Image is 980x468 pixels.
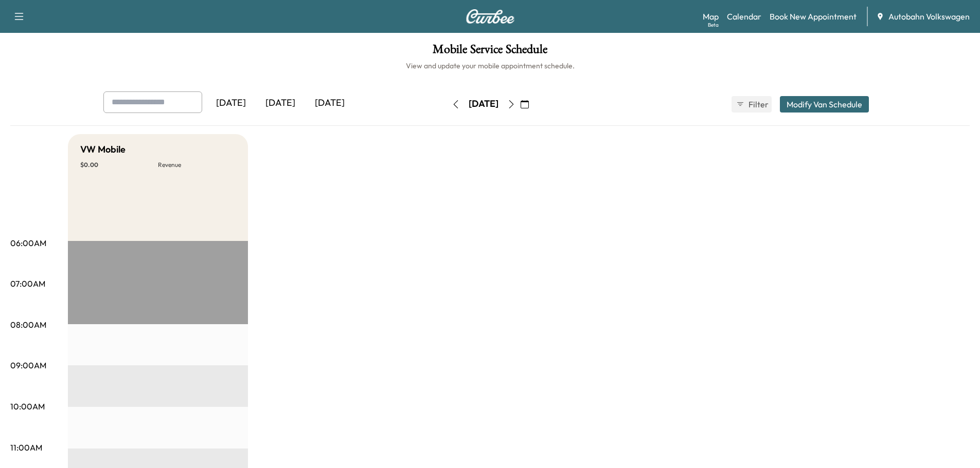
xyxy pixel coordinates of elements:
img: Curbee Logo [466,9,515,24]
button: Modify Van Schedule [780,96,869,113]
div: [DATE] [256,91,305,115]
div: [DATE] [305,91,354,115]
h1: Mobile Service Schedule [10,43,970,61]
div: [DATE] [469,98,498,110]
p: 08:00AM [10,319,46,331]
span: Autobahn Volkswagen [888,10,970,23]
h5: VW Mobile [80,142,126,157]
p: 10:00AM [10,400,45,413]
p: 07:00AM [10,277,45,290]
p: Revenue [158,161,236,169]
p: $ 0.00 [80,161,158,169]
p: 06:00AM [10,237,46,249]
span: Filter [749,98,767,110]
p: 09:00AM [10,359,46,371]
a: MapBeta [703,10,719,23]
h6: View and update your mobile appointment schedule. [10,61,970,71]
a: Calendar [727,10,761,23]
div: [DATE] [206,91,256,115]
div: Beta [708,21,719,29]
button: Filter [732,96,772,113]
p: 11:00AM [10,441,42,454]
a: Book New Appointment [770,10,857,23]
